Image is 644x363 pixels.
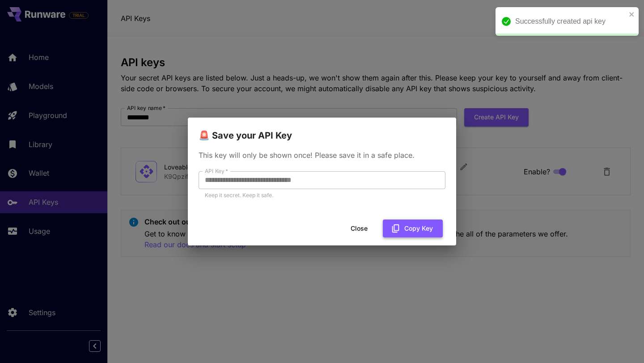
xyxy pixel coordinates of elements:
h2: 🚨 Save your API Key [188,118,456,143]
p: This key will only be shown once! Please save it in a safe place. [199,150,445,160]
div: Successfully created api key [515,16,626,27]
button: close [629,11,635,18]
button: Close [339,219,379,238]
label: API Key [205,167,228,175]
button: Copy Key [383,219,443,238]
p: Keep it secret. Keep it safe. [205,191,439,200]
